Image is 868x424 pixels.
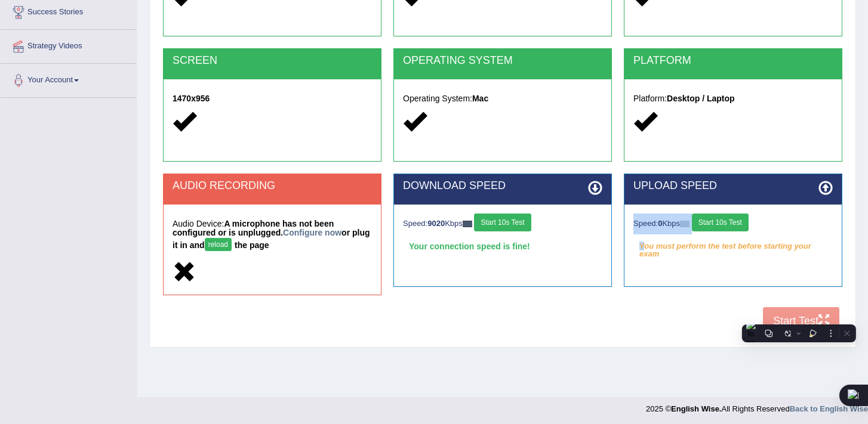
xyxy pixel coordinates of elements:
h2: AUDIO RECORDING [173,180,372,192]
button: Start 10s Test [474,213,531,231]
div: Your connection speed is fine! [403,237,602,255]
h2: OPERATING SYSTEM [403,55,602,67]
a: Back to English Wise [790,404,868,413]
div: 2025 © All Rights Reserved [646,397,868,414]
strong: A microphone has not been configured or is unplugged. or plug it in and the page [173,219,370,250]
div: Speed: Kbps [633,213,833,234]
strong: 1470x956 [173,94,210,103]
a: Strategy Videos [1,30,137,60]
h2: PLATFORM [633,55,833,67]
h2: SCREEN [173,55,372,67]
a: Your Account [1,64,137,94]
strong: 9020 [427,219,445,228]
button: Start 10s Test [692,213,749,231]
button: reload [205,238,232,251]
strong: Desktop / Laptop [667,94,735,103]
h5: Operating System: [403,94,602,103]
strong: Mac [472,94,488,103]
h5: Audio Device: [173,219,372,254]
img: ajax-loader-fb-connection.gif [680,221,690,227]
strong: English Wise. [671,404,721,413]
h2: DOWNLOAD SPEED [403,180,602,192]
a: Configure now [283,228,341,237]
em: You must perform the test before starting your exam [633,237,833,255]
h2: UPLOAD SPEED [633,180,833,192]
strong: 0 [658,219,662,228]
img: ajax-loader-fb-connection.gif [463,221,472,227]
h5: Platform: [633,94,833,103]
div: Speed: Kbps [403,213,602,234]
